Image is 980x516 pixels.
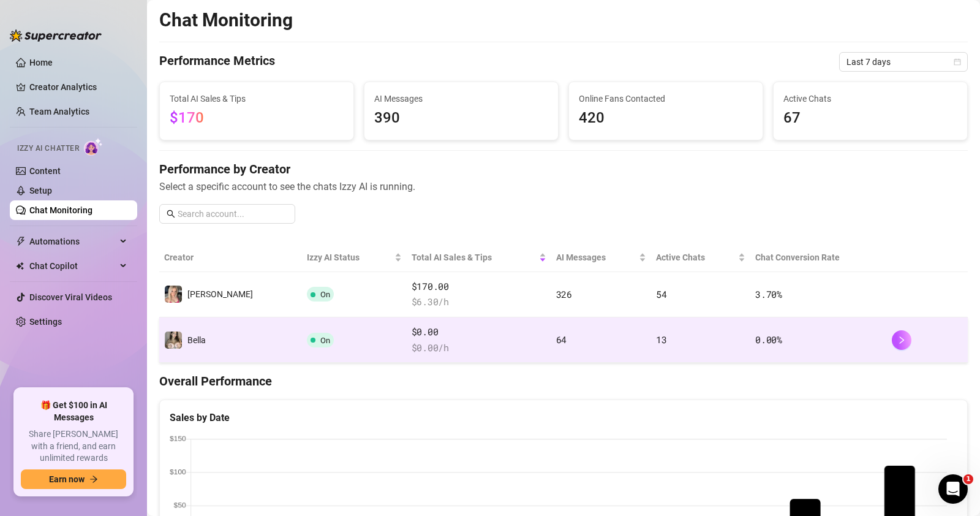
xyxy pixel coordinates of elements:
[29,186,52,195] a: Setup
[159,52,275,72] h4: Performance Metrics
[167,210,175,218] span: search
[29,292,112,302] a: Discover Viral Videos
[412,341,546,355] span: $ 0.00 /h
[159,373,968,390] h4: Overall Performance
[10,29,102,42] img: logo-BBDzfeDw.svg
[651,243,750,272] th: Active Chats
[892,330,911,350] button: right
[29,232,116,251] span: Automations
[170,410,957,425] div: Sales by Date
[49,474,85,484] span: Earn now
[170,92,344,105] span: Total AI Sales & Tips
[412,279,546,294] span: $170.00
[963,474,973,484] span: 1
[29,205,92,215] a: Chat Monitoring
[783,92,957,105] span: Active Chats
[556,333,567,346] span: 64
[412,295,546,309] span: $ 6.30 /h
[84,138,103,156] img: AI Chatter
[16,237,26,246] span: thunderbolt
[556,251,637,264] span: AI Messages
[307,251,392,264] span: Izzy AI Status
[755,333,782,346] span: 0.00 %
[187,335,206,345] span: Bella
[412,251,537,264] span: Total AI Sales & Tips
[750,243,887,272] th: Chat Conversion Rate
[89,475,98,484] span: arrow-right
[783,107,957,130] span: 67
[656,288,666,300] span: 54
[29,107,89,116] a: Team Analytics
[656,251,736,264] span: Active Chats
[374,107,548,130] span: 390
[187,289,253,299] span: [PERSON_NAME]
[407,243,551,272] th: Total AI Sales & Tips
[21,469,126,489] button: Earn nowarrow-right
[29,317,62,327] a: Settings
[320,290,330,299] span: On
[320,336,330,345] span: On
[302,243,407,272] th: Izzy AI Status
[954,58,961,66] span: calendar
[159,179,968,194] span: Select a specific account to see the chats Izzy AI is running.
[579,92,753,105] span: Online Fans Contacted
[17,143,79,154] span: Izzy AI Chatter
[29,58,53,67] a: Home
[21,428,126,465] span: Share [PERSON_NAME] with a friend, and earn unlimited rewards
[170,109,204,126] span: $170
[755,288,782,300] span: 3.70 %
[29,77,127,97] a: Creator Analytics
[938,474,968,504] iframe: Intercom live chat
[165,332,182,349] img: Bella
[29,256,116,276] span: Chat Copilot
[159,161,968,178] h4: Performance by Creator
[374,92,548,105] span: AI Messages
[556,288,572,300] span: 326
[159,243,302,272] th: Creator
[897,336,906,344] span: right
[846,53,960,71] span: Last 7 days
[159,9,293,32] h2: Chat Monitoring
[412,325,546,340] span: $0.00
[178,207,288,221] input: Search account...
[551,243,652,272] th: AI Messages
[579,107,753,130] span: 420
[165,286,182,303] img: Brittany
[16,262,24,270] img: Chat Copilot
[21,400,126,423] span: 🎁 Get $100 in AI Messages
[656,333,666,346] span: 13
[29,166,61,176] a: Content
